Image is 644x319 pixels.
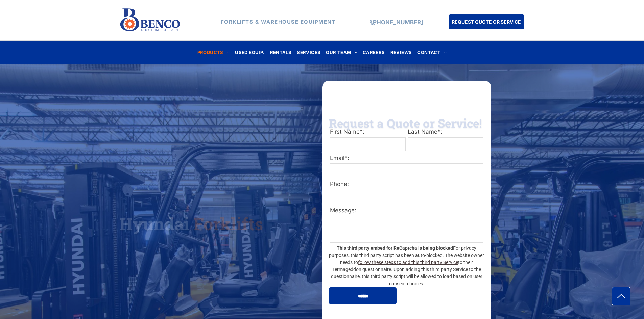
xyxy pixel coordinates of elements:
a: [PHONE_NUMBER] [371,19,423,26]
strong: FORKLIFTS & WAREHOUSE EQUIPMENT [221,19,336,25]
label: First Name*: [330,128,406,136]
span: Request a Quote or Service! [329,115,482,131]
a: PRODUCTS [195,48,233,57]
a: USED EQUIP. [232,48,267,57]
a: OUR TEAM [323,48,360,57]
a: REVIEWS [388,48,415,57]
span: Forklifts [193,213,263,235]
span: Hyundai [119,213,189,235]
label: Email*: [330,154,483,163]
label: Last Name*: [408,128,483,136]
a: RENTALS [267,48,294,57]
span: REQUEST QUOTE OR SERVICE [452,16,521,28]
a: CAREERS [360,48,388,57]
a: SERVICES [294,48,323,57]
label: Message: [330,206,483,215]
a: REQUEST QUOTE OR SERVICE [449,14,524,29]
label: Phone: [330,180,483,189]
strong: This third party embed for ReCaptcha is being blocked [337,245,453,251]
a: CONTACT [414,48,449,57]
a: follow these steps to add this third party Service [358,260,458,265]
